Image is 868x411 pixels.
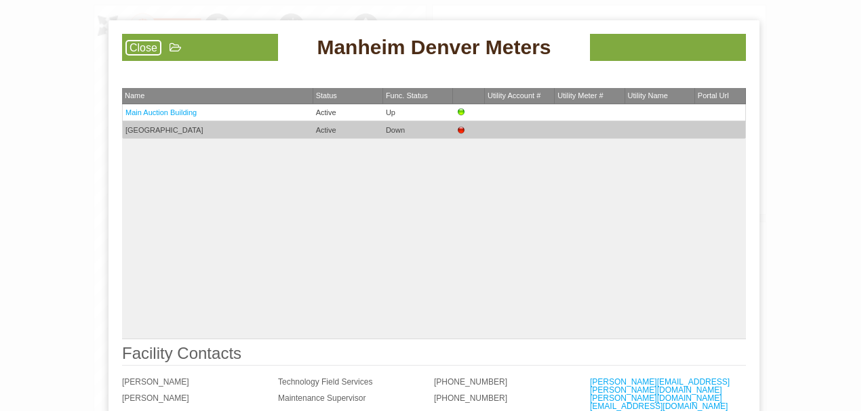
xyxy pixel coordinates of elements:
span: [PERSON_NAME] [122,393,189,403]
td: Active [313,121,383,139]
img: Up [456,107,467,118]
img: Down [456,125,467,135]
span: [PHONE_NUMBER] [434,377,507,387]
span: Utility Meter # [557,91,603,100]
span: Utility Name [628,91,668,100]
a: Main Auction Building [125,108,197,116]
span: Name [125,91,144,100]
th: Name [122,88,313,104]
td: Active [313,104,383,121]
legend: Facility Contacts [122,345,746,366]
th: Portal Url [695,88,746,104]
a: [GEOGRAPHIC_DATA] [125,126,203,134]
th: Utility Name [625,88,695,104]
span: Manheim Denver Meters [317,34,551,61]
th: &nbsp; [453,88,485,104]
td: Up [383,104,453,121]
span: Status [316,91,337,100]
span: Utility Account # [488,91,540,100]
span: Maintenance Supervisor [278,393,366,403]
th: Utility Meter # [555,88,625,104]
span: Technology Field Services [278,377,372,387]
a: Close [125,40,161,56]
td: Down [383,121,453,139]
a: [PERSON_NAME][DOMAIN_NAME][EMAIL_ADDRESS][DOMAIN_NAME] [590,393,728,411]
span: Portal Url [698,91,729,100]
span: [PERSON_NAME] [122,377,189,387]
span: [PHONE_NUMBER] [434,393,507,403]
th: Utility Account # [485,88,555,104]
th: Func. Status [383,88,453,104]
span: Func. Status [386,91,428,100]
th: Status [313,88,383,104]
a: [PERSON_NAME][EMAIL_ADDRESS][PERSON_NAME][DOMAIN_NAME] [590,377,730,395]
